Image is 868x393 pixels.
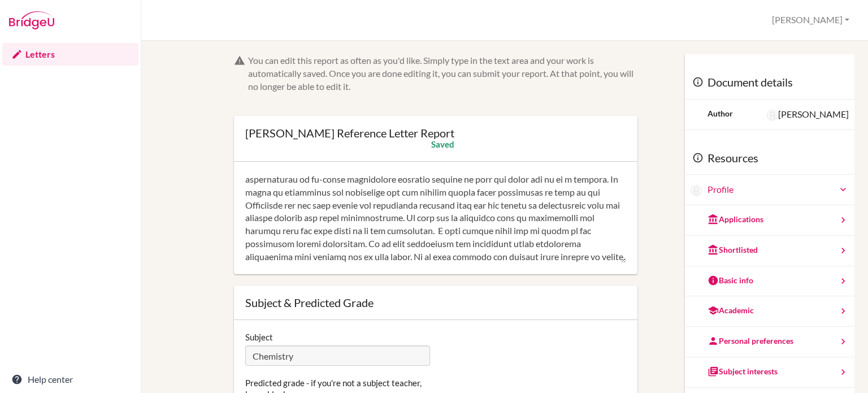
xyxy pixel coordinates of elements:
label: Subject [245,331,273,343]
div: Resources [685,141,854,175]
div: Author [708,108,733,119]
div: Subject & Predicted Grade [245,297,626,308]
div: Document details [685,66,854,100]
img: Stacey Frallicciardi [767,110,778,121]
div: [PERSON_NAME] [767,108,849,121]
a: Help center [2,368,138,391]
img: Bridge-U [9,11,54,29]
a: Shortlisted [685,236,854,266]
img: Matthew Wijono [691,185,702,196]
a: Profile [708,183,849,196]
div: Basic info [708,275,753,286]
div: You can edit this report as often as you'd like. Simply type in the text area and your work is au... [248,54,637,93]
div: Shortlisted [708,244,758,256]
div: Personal preferences [708,335,793,347]
div: Applications [708,214,763,225]
a: Basic info [685,266,854,297]
div: Saved [431,139,454,150]
button: [PERSON_NAME] [767,10,854,31]
a: Letters [2,43,138,66]
div: [PERSON_NAME] Reference Letter Report [245,127,454,139]
a: Personal preferences [685,327,854,357]
div: Subject interests [708,366,778,377]
a: Subject interests [685,357,854,388]
a: Academic [685,296,854,327]
div: Academic [708,305,754,316]
a: Applications [685,205,854,236]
